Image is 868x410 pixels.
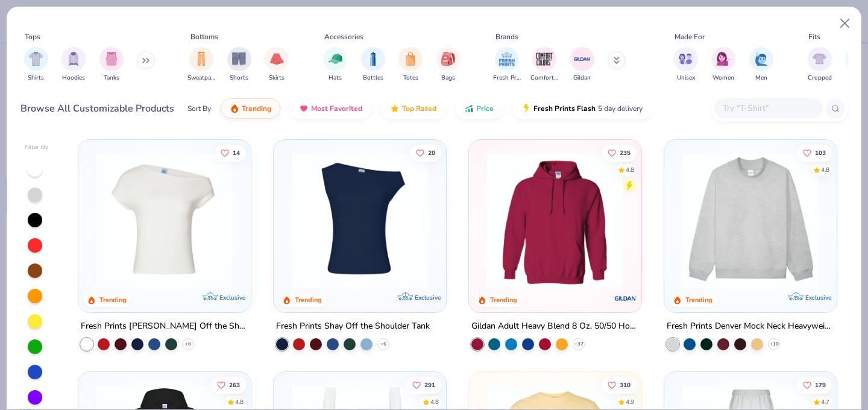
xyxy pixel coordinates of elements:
[242,104,271,113] span: Trending
[711,47,735,83] div: filter for Women
[722,101,814,115] input: Try "T-Shirt"
[498,50,516,68] img: Fresh Prints Image
[212,376,247,393] button: Like
[808,47,832,83] div: filter for Cropped
[573,50,591,68] img: Gildan Image
[530,47,558,83] div: filter for Comfort Colors
[187,103,211,114] div: Sort By
[755,74,767,83] span: Men
[233,150,241,156] span: 14
[61,47,86,83] div: filter for Hoodies
[755,52,768,66] img: Men Image
[398,47,423,83] button: filter button
[361,47,385,83] div: filter for Bottles
[230,104,239,113] img: trending.gif
[221,98,280,119] button: Trending
[104,74,119,83] span: Tanks
[620,382,631,388] span: 310
[614,286,638,311] img: Gildan logo
[269,74,285,83] span: Skirts
[227,47,251,83] div: filter for Shorts
[570,47,594,83] button: filter button
[481,152,629,288] img: 01756b78-01f6-4cc6-8d8a-3c30c1a0c8ac
[620,150,631,156] span: 235
[535,50,553,68] img: Comfort Colors Image
[712,74,734,83] span: Women
[677,74,695,83] span: Unisex
[717,52,731,66] img: Women Image
[265,47,289,83] div: filter for Skirts
[99,47,124,83] div: filter for Tanks
[105,52,118,66] img: Tanks Image
[219,294,245,301] span: Exclusive
[424,382,435,388] span: 291
[265,47,289,83] button: filter button
[533,104,596,113] span: Fresh Prints Flash
[390,104,400,113] img: TopRated.gif
[821,165,829,174] div: 4.8
[270,52,284,66] img: Skirts Image
[749,47,773,83] button: filter button
[797,144,832,161] button: Like
[495,31,518,42] div: Brands
[821,397,829,406] div: 4.7
[62,74,85,83] span: Hoodies
[626,165,634,174] div: 4.8
[415,294,441,301] span: Exclusive
[512,98,652,119] button: Fresh Prints Flash5 day delivery
[436,47,461,83] button: filter button
[626,397,634,406] div: 4.9
[187,74,215,83] span: Sweatpants
[815,150,826,156] span: 103
[323,47,347,83] button: filter button
[602,376,637,393] button: Like
[236,397,244,406] div: 4.8
[602,144,637,161] button: Like
[674,47,698,83] div: filter for Unisex
[90,152,239,288] img: a1c94bf0-cbc2-4c5c-96ec-cab3b8502a7f
[329,52,342,66] img: Hats Image
[410,144,441,161] button: Like
[24,47,48,83] div: filter for Shirts
[195,52,208,66] img: Sweatpants Image
[436,47,461,83] div: filter for Bags
[805,294,831,301] span: Exclusive
[493,74,521,83] span: Fresh Prints
[380,341,386,348] span: + 6
[676,152,825,288] img: f5d85501-0dbb-4ee4-b115-c08fa3845d83
[363,74,383,83] span: Bottles
[329,74,342,83] span: Hats
[61,47,86,83] button: filter button
[25,143,49,152] div: Filter By
[530,47,558,83] button: filter button
[286,152,434,288] img: 5716b33b-ee27-473a-ad8a-9b8687048459
[749,47,773,83] div: filter for Men
[311,104,362,113] span: Most Favorited
[81,319,248,334] div: Fresh Prints [PERSON_NAME] Off the Shoulder Top
[674,47,698,83] button: filter button
[667,319,834,334] div: Fresh Prints Denver Mock Neck Heavyweight Sweatshirt
[227,47,251,83] button: filter button
[187,47,215,83] button: filter button
[230,382,241,388] span: 263
[574,341,583,348] span: + 37
[428,150,435,156] span: 20
[20,101,174,116] div: Browse All Customizable Products
[430,397,439,406] div: 4.8
[381,98,445,119] button: Top Rated
[521,104,531,113] img: flash.gif
[530,74,558,83] span: Comfort Colors
[441,52,454,66] img: Bags Image
[629,152,777,288] img: a164e800-7022-4571-a324-30c76f641635
[403,74,418,83] span: Totes
[471,319,639,334] div: Gildan Adult Heavy Blend 8 Oz. 50/50 Hooded Sweatshirt
[323,47,347,83] div: filter for Hats
[808,74,832,83] span: Cropped
[493,47,521,83] button: filter button
[299,104,309,113] img: most_fav.gif
[813,52,826,66] img: Cropped Image
[441,74,455,83] span: Bags
[769,341,778,348] span: + 10
[290,98,371,119] button: Most Favorited
[675,31,705,42] div: Made For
